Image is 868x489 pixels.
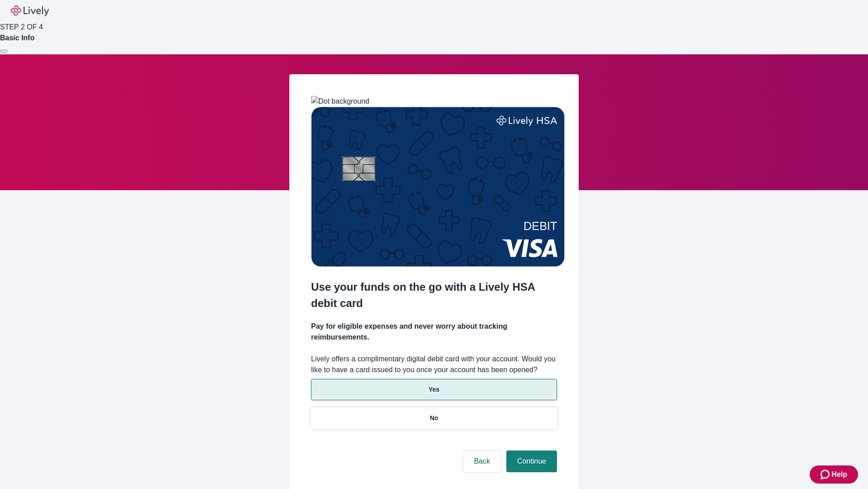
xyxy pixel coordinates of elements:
[311,321,557,343] h4: Pay for eligible expenses and never worry about tracking reimbursements.
[821,469,831,480] svg: Zendesk support icon
[311,354,557,375] label: Lively offers a complimentary digital debit card with your account. Would you like to have a card...
[430,413,439,423] p: No
[311,379,557,400] button: Yes
[810,465,858,484] button: Zendesk support iconHelp
[429,385,439,394] p: Yes
[11,5,49,16] img: Lively
[831,469,847,480] span: Help
[311,96,369,107] img: Dot background
[311,279,557,312] h2: Use your funds on the go with a Lively HSA debit card
[463,451,501,472] button: Back
[311,407,557,429] button: No
[311,107,565,267] img: Debit card
[506,451,557,472] button: Continue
